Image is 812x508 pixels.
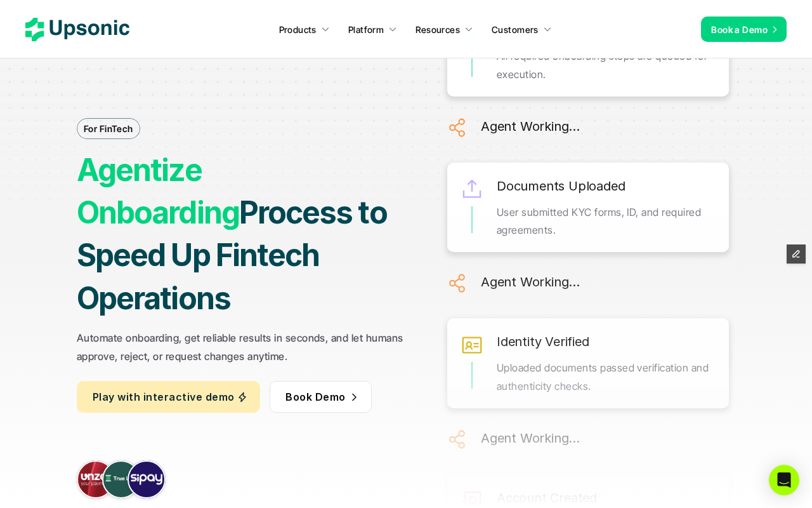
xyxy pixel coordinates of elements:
[285,388,345,406] p: Book Demo
[77,381,260,413] a: Play with interactive demo
[77,151,239,231] strong: Agentize Onboarding
[481,116,580,137] h6: Agent Working...
[481,427,580,449] h6: Agent Working...
[787,244,806,264] button: Edit Framer Content
[769,465,799,495] div: Open Intercom Messenger
[492,23,539,36] p: Customers
[497,203,716,240] p: User submitted KYC forms, ID, and required agreements.
[77,331,406,363] strong: Automate onboarding, get reliable results in seconds, and let humans approve, reject, or request ...
[416,23,460,36] p: Resources
[93,388,234,406] p: Play with interactive demo
[272,18,337,41] a: Products
[711,23,768,36] p: Book a Demo
[497,331,589,352] h6: Identity Verified
[497,175,625,197] h6: Documents Uploaded
[348,23,384,36] p: Platform
[84,122,133,135] p: For FinTech
[279,23,317,36] p: Products
[270,381,371,413] a: Book Demo
[77,194,393,316] strong: Process to Speed Up Fintech Operations
[481,271,580,293] h6: Agent Working...
[497,47,716,84] p: All required onboarding steps are queued for execution.
[497,359,716,396] p: Uploaded documents passed verification and authenticity checks.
